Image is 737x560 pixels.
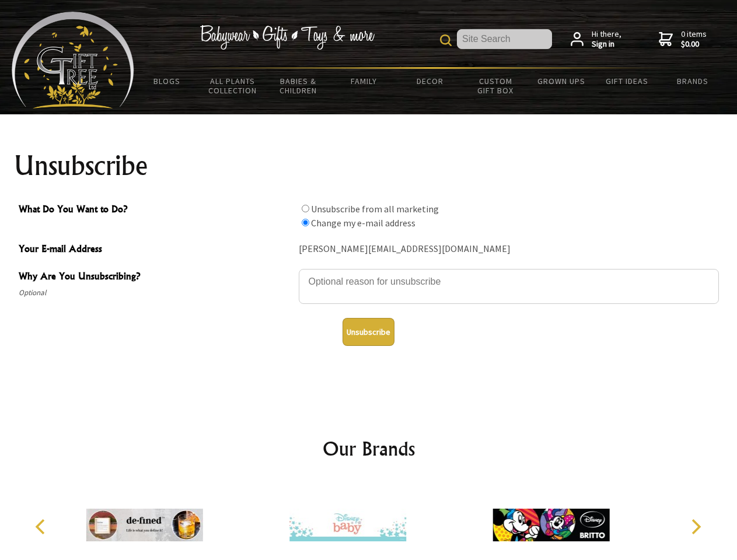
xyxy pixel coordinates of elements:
[457,29,552,49] input: Site Search
[592,39,621,50] strong: Sign in
[528,69,594,93] a: Grown Ups
[331,69,397,93] a: Family
[681,39,707,50] strong: $0.00
[19,202,293,219] span: What Do You Want to Do?
[440,34,452,46] img: product search
[302,205,309,212] input: What Do You Want to Do?
[681,29,707,50] span: 0 items
[12,12,134,108] img: Babyware - Gifts - Toys and more...
[594,69,660,93] a: Gift Ideas
[299,269,719,304] textarea: Why Are You Unsubscribing?
[592,29,621,50] span: Hi there,
[463,69,529,103] a: Custom Gift Box
[200,25,375,50] img: Babywear - Gifts - Toys & more
[14,152,724,180] h1: Unsubscribe
[134,69,200,93] a: BLOGS
[19,242,293,258] span: Your E-mail Address
[302,219,309,226] input: What Do You Want to Do?
[660,69,726,93] a: Brands
[571,29,621,50] a: Hi there,Sign in
[659,29,707,50] a: 0 items$0.00
[23,435,714,463] h2: Our Brands
[266,69,331,103] a: Babies & Children
[397,69,463,93] a: Decor
[299,240,719,258] div: [PERSON_NAME][EMAIL_ADDRESS][DOMAIN_NAME]
[311,203,439,215] label: Unsubscribe from all marketing
[311,217,415,229] label: Change my e-mail address
[200,69,266,103] a: All Plants Collection
[19,286,293,300] span: Optional
[29,514,55,540] button: Previous
[683,514,708,540] button: Next
[19,269,293,286] span: Why Are You Unsubscribing?
[343,318,394,346] button: Unsubscribe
